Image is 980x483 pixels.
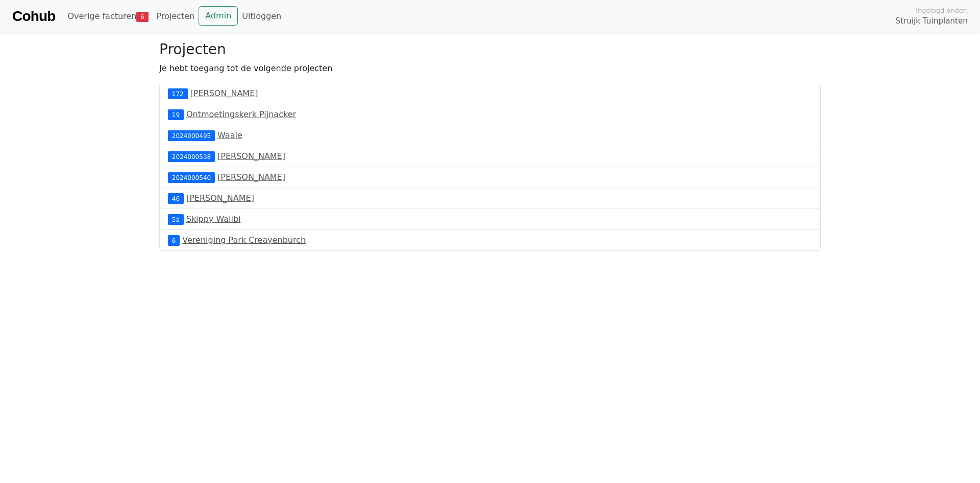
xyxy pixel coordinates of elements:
[136,12,148,22] span: 6
[168,130,215,141] div: 2024000495
[168,172,215,182] div: 2024000540
[190,88,258,98] a: [PERSON_NAME]
[159,41,821,58] h3: Projecten
[217,172,285,182] a: [PERSON_NAME]
[12,4,55,29] a: Cohub
[895,15,968,27] span: Struijk Tuinplanten
[238,6,285,27] a: Uitloggen
[916,6,968,15] span: Ingelogd onder:
[186,193,254,203] a: [PERSON_NAME]
[186,109,296,119] a: Ontmoetingskerk Pijnacker
[217,130,242,140] a: Waale
[186,214,241,224] a: Skippy Walibi
[168,88,188,99] div: 172
[153,6,199,27] a: Projecten
[168,109,184,120] div: 19
[159,62,821,75] p: Je hebt toegang tot de volgende projecten
[168,193,184,203] div: 46
[217,151,285,161] a: [PERSON_NAME]
[168,214,184,224] div: 5a
[182,235,306,245] a: Vereniging Park Creayenburch
[199,6,238,26] a: Admin
[63,6,152,27] a: Overige facturen6
[168,151,215,162] div: 2024000538
[168,235,180,245] div: 6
